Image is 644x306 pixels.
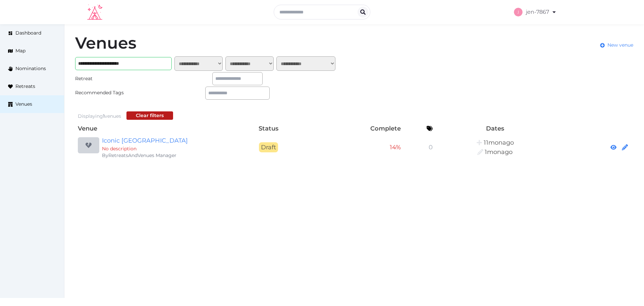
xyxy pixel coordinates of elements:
div: Displaying venues [78,113,121,120]
span: Dashboard [15,30,41,37]
span: No description [102,146,137,152]
span: New venue [607,42,633,49]
span: 0 [429,144,433,151]
th: Status [233,122,304,135]
div: Recommended Tags [75,89,140,96]
a: Iconic [GEOGRAPHIC_DATA] [102,136,231,145]
div: Retreat [75,75,140,82]
span: Draft [259,142,278,152]
span: Map [15,47,25,54]
th: Dates [435,122,555,135]
th: Venue [75,122,233,135]
span: 8:17AM, August 8th, 2025 [485,148,513,156]
a: jen-7867 [514,3,557,21]
div: Clear filters [136,112,164,119]
span: 3:11AM, October 11th, 2024 [484,139,514,146]
th: Complete [304,122,404,135]
h1: Venues [75,35,137,51]
span: Nominations [15,65,46,72]
span: Venues [15,101,32,108]
button: Clear filters [126,111,173,120]
a: New venue [600,42,633,49]
div: By RetreatsAndVenues Manager [102,152,231,159]
span: Retreats [15,83,35,90]
span: 1 [103,113,105,119]
span: 14 % [390,144,401,151]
